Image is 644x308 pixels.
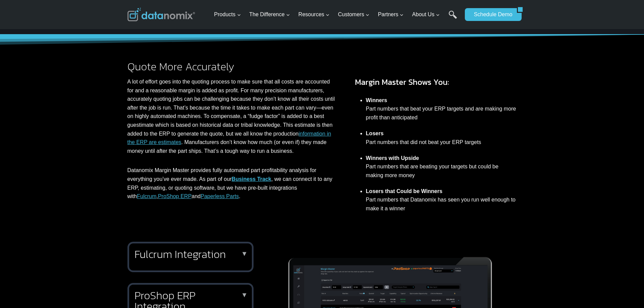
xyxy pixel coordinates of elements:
img: Datanomix [127,8,195,21]
span: State/Region [152,84,178,90]
li: Part numbers that are beating your targets but could be making more money [366,150,517,183]
span: Customers [338,10,369,19]
a: Paperless Parts [201,193,239,199]
span: About Us [412,10,440,19]
span: Partners [378,10,404,19]
li: Part numbers that Datanomix has seen you run well enough to make it a winner [366,183,517,216]
a: Privacy Policy [92,151,114,156]
strong: Winners [366,97,387,103]
li: Part numbers that did not beat your ERP targets [366,125,517,150]
strong: Losers that Could be Winners [366,188,443,194]
p: Datanomix Margin Master provides fully automated part profitability analysis for everything you’v... [127,166,336,200]
span: The Difference [249,10,290,19]
span: Resources [299,10,330,19]
span: Last Name [152,0,174,6]
strong: Losers [366,131,383,136]
p: A lot of effort goes into the quoting process to make sure that all costs are accounted for and a... [127,77,336,155]
a: Search [449,10,457,26]
nav: Primary Navigation [211,4,461,26]
a: Schedule Demo [465,8,517,21]
a: ProShop ERP [158,193,192,199]
h2: Fulcrum Integration [135,249,244,260]
p: ▼ [241,252,248,255]
li: Part numbers that beat your ERP targets and are making more profit than anticipated [366,92,517,125]
span: Phone number [152,28,183,34]
a: Fulcrum [137,193,157,199]
strong: Winners with Upside [366,155,419,161]
a: Terms [76,151,86,156]
span: Products [214,10,241,19]
a: Business Track [232,176,271,182]
h2: Quote More Accurately [127,61,336,72]
h3: Margin Master Shows You: [355,76,517,88]
p: ▼ [241,293,248,296]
